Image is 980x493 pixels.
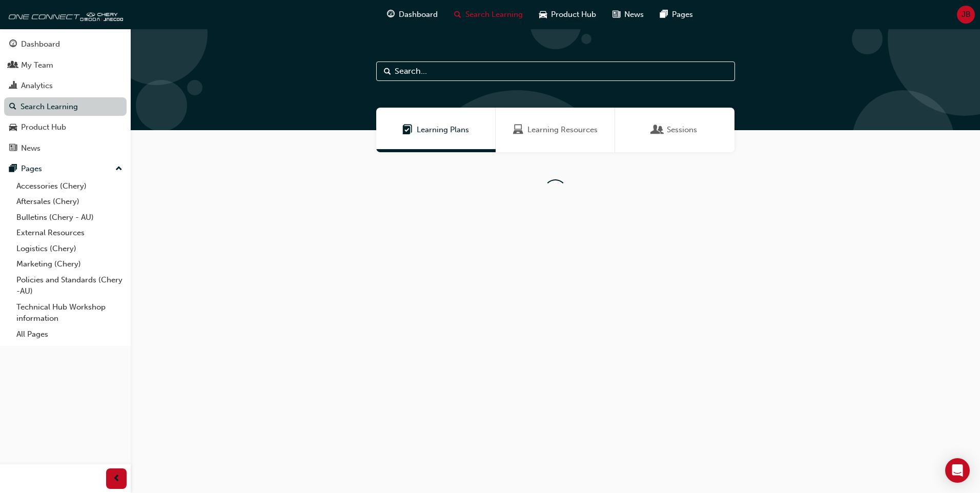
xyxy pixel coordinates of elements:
[465,9,523,20] span: Search Learning
[12,272,127,299] a: Policies and Standards (Chery -AU)
[21,59,53,71] div: My Team
[527,124,598,136] span: Learning Resources
[957,6,975,24] button: JB
[9,81,17,91] span: chart-icon
[4,118,127,137] a: Product Hub
[12,225,127,241] a: External Resources
[12,241,127,257] a: Logistics (Chery)
[615,108,734,152] a: SessionsSessions
[667,124,697,136] span: Sessions
[21,121,66,133] div: Product Hub
[376,61,735,81] input: Search...
[539,8,547,21] span: car-icon
[446,4,531,25] a: search-iconSearch Learning
[4,76,127,95] a: Analytics
[399,9,438,20] span: Dashboard
[21,80,53,92] div: Analytics
[4,33,127,159] button: DashboardMy TeamAnalyticsSearch LearningProduct HubNews
[12,256,127,272] a: Marketing (Chery)
[624,9,644,20] span: News
[4,159,127,178] button: Pages
[115,162,122,176] span: up-icon
[513,124,523,136] span: Learning Resources
[612,8,620,21] span: news-icon
[21,142,40,154] div: News
[4,56,127,75] a: My Team
[12,326,127,342] a: All Pages
[9,165,17,174] span: pages-icon
[652,4,701,25] a: pages-iconPages
[962,9,971,20] span: JB
[9,102,16,112] span: search-icon
[551,9,596,20] span: Product Hub
[113,473,120,485] span: prev-icon
[12,194,127,210] a: Aftersales (Chery)
[376,108,496,152] a: Learning PlansLearning Plans
[454,8,461,21] span: search-icon
[384,66,391,77] span: Search
[4,97,127,116] a: Search Learning
[496,108,615,152] a: Learning ResourcesLearning Resources
[945,458,970,483] div: Open Intercom Messenger
[5,4,123,25] img: oneconnect
[9,144,17,153] span: news-icon
[402,124,413,136] span: Learning Plans
[12,178,127,194] a: Accessories (Chery)
[387,8,395,21] span: guage-icon
[9,123,17,132] span: car-icon
[12,210,127,225] a: Bulletins (Chery - AU)
[379,4,446,25] a: guage-iconDashboard
[672,9,693,20] span: Pages
[21,38,60,50] div: Dashboard
[9,40,17,49] span: guage-icon
[417,124,469,136] span: Learning Plans
[12,299,127,326] a: Technical Hub Workshop information
[21,163,42,175] div: Pages
[660,8,668,21] span: pages-icon
[531,4,604,25] a: car-iconProduct Hub
[652,124,663,136] span: Sessions
[4,35,127,54] a: Dashboard
[4,139,127,158] a: News
[604,4,652,25] a: news-iconNews
[9,61,17,70] span: people-icon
